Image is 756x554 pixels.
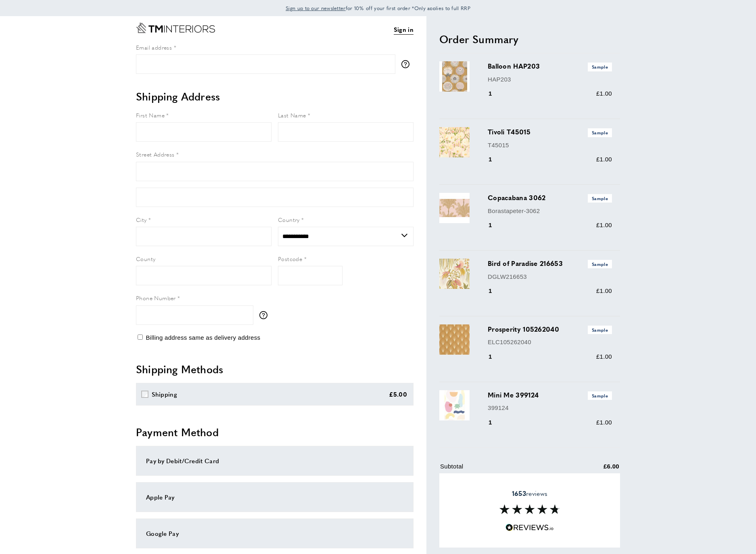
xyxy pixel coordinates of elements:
[512,489,526,498] strong: 1653
[146,456,403,466] div: Pay by Debit/Credit Card
[401,60,414,68] button: More information
[136,43,172,51] span: Email address
[146,492,403,502] div: Apple Pay
[136,111,165,119] span: First Name
[512,489,547,498] span: reviews
[499,504,560,514] img: Reviews section
[488,418,503,427] div: 1
[136,425,414,439] h2: Payment Method
[488,352,503,362] div: 1
[488,140,612,150] p: T45015
[439,127,470,157] img: Tivoli T45015
[488,75,612,84] p: HAP203
[588,128,612,137] span: Sample
[152,389,177,399] div: Shipping
[488,324,612,334] h3: Prosperity 105262040
[136,23,215,33] a: Go to Home page
[488,403,612,413] p: 399124
[439,193,470,223] img: Copacabana 3062
[136,362,414,376] h2: Shipping Methods
[488,155,503,164] div: 1
[136,215,147,224] span: City
[146,334,260,341] span: Billing address same as delivery address
[588,391,612,400] span: Sample
[439,324,470,355] img: Prosperity 105262040
[439,32,620,46] h2: Order Summary
[596,222,612,228] span: £1.00
[439,61,470,92] img: Balloon HAP203
[488,259,612,268] h3: Bird of Paradise 216653
[439,259,470,289] img: Bird of Paradise 216653
[588,194,612,203] span: Sample
[488,61,612,71] h3: Balloon HAP203
[488,193,612,203] h3: Copacabana 3062
[588,63,612,71] span: Sample
[488,337,612,347] p: ELC105262040
[588,260,612,268] span: Sample
[136,89,414,104] h2: Shipping Address
[488,220,503,230] div: 1
[596,156,612,163] span: £1.00
[138,334,143,340] input: Billing address same as delivery address
[146,529,403,538] div: Google Pay
[596,287,612,294] span: £1.00
[136,150,175,158] span: Street Address
[389,389,407,399] div: £5.00
[488,206,612,216] p: Borastapeter-3062
[286,4,346,12] a: Sign up to our newsletter
[286,4,346,12] span: Sign up to our newsletter
[488,286,503,296] div: 1
[596,90,612,97] span: £1.00
[596,353,612,360] span: £1.00
[278,111,306,119] span: Last Name
[136,255,155,263] span: County
[488,272,612,282] p: DGLW216653
[556,462,619,477] td: £6.00
[259,311,271,319] button: More information
[286,4,470,12] span: for 10% off your first order *Only applies to full RRP
[439,390,470,420] img: Mini Me 399124
[394,25,414,35] a: Sign in
[488,390,612,400] h3: Mini Me 399124
[505,524,554,531] img: Reviews.io 5 stars
[278,255,302,263] span: Postcode
[488,127,612,137] h3: Tivoli T45015
[588,326,612,334] span: Sample
[136,294,176,302] span: Phone Number
[278,215,300,224] span: Country
[488,89,503,98] div: 1
[440,462,555,477] td: Subtotal
[596,419,612,426] span: £1.00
